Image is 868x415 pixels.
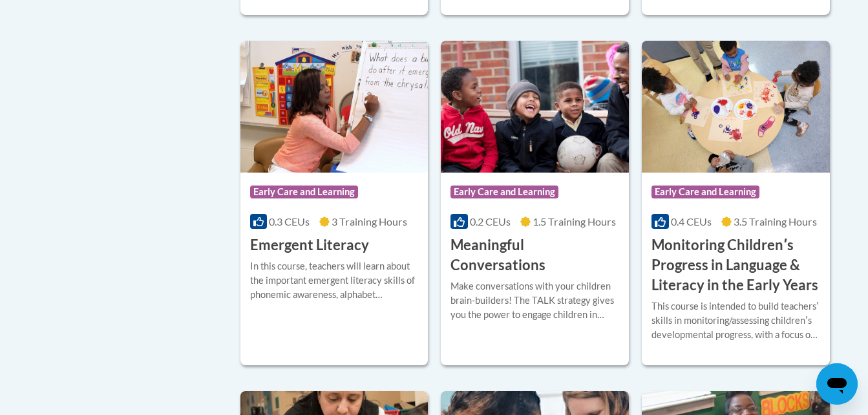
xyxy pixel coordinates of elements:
span: Early Care and Learning [450,186,558,198]
h3: Emergent Literacy [250,235,369,255]
h3: Meaningful Conversations [450,235,619,275]
h3: Monitoring Childrenʹs Progress in Language & Literacy in the Early Years [651,235,820,295]
a: Course LogoEarly Care and Learning0.4 CEUs3.5 Training Hours Monitoring Childrenʹs Progress in La... [642,41,830,365]
span: Early Care and Learning [250,186,358,198]
span: 3 Training Hours [332,215,407,228]
span: 1.5 Training Hours [533,215,616,228]
a: Course LogoEarly Care and Learning0.3 CEUs3 Training Hours Emergent LiteracyIn this course, teach... [240,41,429,365]
span: 0.2 CEUs [470,215,511,228]
span: 0.3 CEUs [269,215,310,228]
span: 0.4 CEUs [671,215,712,228]
span: 3.5 Training Hours [734,215,817,228]
img: Course Logo [642,41,830,173]
iframe: Button to launch messaging window [816,363,858,405]
span: Early Care and Learning [651,186,759,198]
img: Course Logo [441,41,629,173]
img: Course Logo [240,41,429,173]
div: Make conversations with your children brain-builders! The TALK strategy gives you the power to en... [450,279,619,322]
div: In this course, teachers will learn about the important emergent literacy skills of phonemic awar... [250,259,419,302]
div: This course is intended to build teachersʹ skills in monitoring/assessing childrenʹs developmenta... [651,299,820,342]
a: Course LogoEarly Care and Learning0.2 CEUs1.5 Training Hours Meaningful ConversationsMake convers... [441,41,629,365]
